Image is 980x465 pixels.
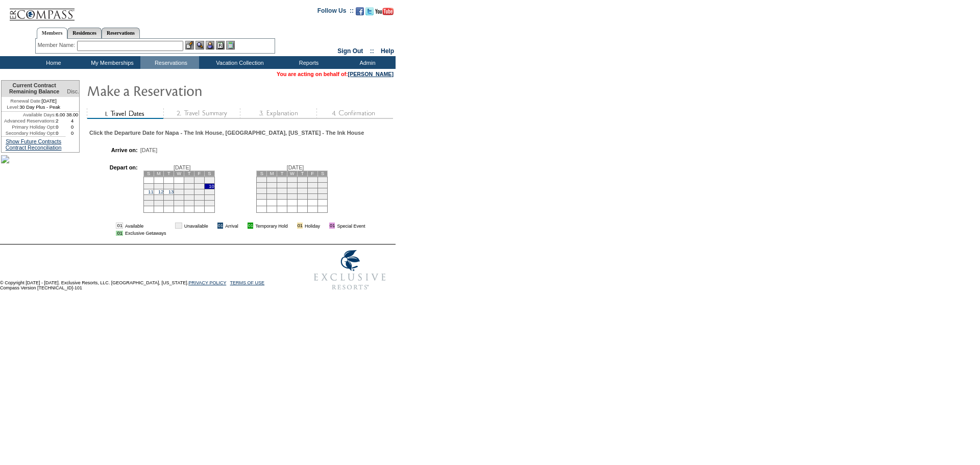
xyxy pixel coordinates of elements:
[174,183,184,189] td: 7
[23,56,82,69] td: Home
[154,200,164,206] td: 26
[94,147,138,153] td: Arrive on:
[164,183,174,189] td: 6
[67,28,102,38] a: Residences
[225,223,238,229] td: Arrival
[184,170,194,176] td: T
[174,194,184,200] td: 21
[140,147,158,153] span: [DATE]
[6,144,62,151] a: Contract Reconciliation
[322,223,327,228] img: i.gif
[287,193,298,199] td: 25
[2,118,56,124] td: Advanced Reservations:
[317,182,328,188] td: 14
[204,189,214,194] td: 17
[164,170,174,176] td: T
[194,194,204,200] td: 23
[188,280,226,285] a: PRIVACY POLICY
[174,189,184,194] td: 14
[89,130,364,136] div: Click the Departure Date for Napa - The Ink House, [GEOGRAPHIC_DATA], [US_STATE] - The Ink House
[102,28,140,38] a: Reservations
[257,193,267,199] td: 22
[257,170,267,176] td: S
[287,170,298,176] td: W
[267,193,277,199] td: 23
[230,280,265,285] a: TERMS OF USE
[194,189,204,194] td: 16
[94,164,138,215] td: Depart on:
[317,170,328,176] td: S
[184,189,194,194] td: 15
[174,164,191,170] span: [DATE]
[348,71,394,77] a: [PERSON_NAME]
[375,10,394,16] a: Subscribe to our YouTube Channel
[37,28,68,39] a: Members
[65,124,79,130] td: 0
[337,223,365,229] td: Special Event
[216,41,225,50] img: Reservations
[297,170,307,176] td: T
[125,231,166,236] td: Exclusive Getaways
[116,223,122,229] td: 01
[316,108,393,119] img: step4_state1.gif
[277,193,287,199] td: 24
[365,10,374,16] a: Follow us on Twitter
[82,56,140,69] td: My Memberships
[164,200,174,206] td: 27
[194,183,204,189] td: 9
[204,200,214,206] td: 31
[375,8,394,15] img: Subscribe to our YouTube Channel
[307,193,317,199] td: 27
[87,80,291,101] img: Make Reservation
[287,182,298,188] td: 11
[307,182,317,188] td: 13
[204,194,214,200] td: 24
[337,56,396,69] td: Admin
[267,182,277,188] td: 9
[184,200,194,206] td: 29
[248,223,253,229] td: 01
[287,188,298,193] td: 18
[2,130,56,136] td: Secondary Holiday Opt:
[206,41,214,50] img: Impersonate
[125,223,166,229] td: Available
[317,177,328,182] td: 7
[38,41,77,50] div: Member Name:
[277,71,394,77] span: You are acting on behalf of:
[10,98,41,104] span: Renewal Date:
[154,170,164,176] td: M
[317,188,328,193] td: 21
[307,188,317,193] td: 20
[195,41,204,50] img: View
[6,138,61,144] a: Show Future Contracts
[297,182,307,188] td: 12
[257,188,267,193] td: 15
[158,189,163,194] a: 12
[56,124,65,130] td: 0
[307,170,317,176] td: F
[175,223,182,229] td: 01
[1,155,9,163] img: Shot-16-047.jpg
[287,177,298,182] td: 4
[204,170,214,176] td: S
[184,183,194,189] td: 8
[185,41,194,50] img: b_edit.gif
[204,177,214,183] td: 3
[168,189,174,194] a: 13
[65,112,79,118] td: 38.00
[148,189,153,194] a: 11
[65,118,79,124] td: 4
[305,223,320,229] td: Holiday
[67,88,79,94] span: Disc.
[297,223,303,229] td: 01
[370,47,374,55] span: ::
[56,112,65,118] td: 6.00
[194,170,204,176] td: F
[87,108,163,119] img: step1_state2.gif
[2,97,65,104] td: [DATE]
[255,223,288,229] td: Temporary Hold
[277,188,287,193] td: 17
[317,193,328,199] td: 28
[174,200,184,206] td: 28
[226,41,235,50] img: b_calculator.gif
